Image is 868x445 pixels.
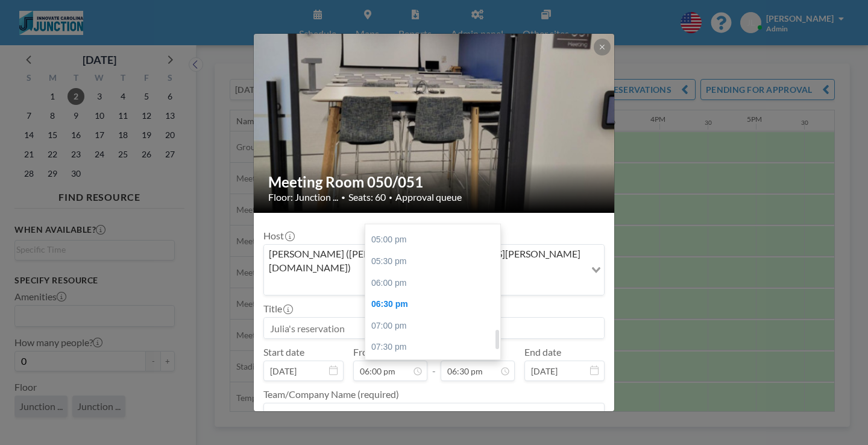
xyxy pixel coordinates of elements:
div: 07:30 pm [365,336,500,358]
input: Search for option [265,277,584,292]
label: Team/Company Name (required) [263,388,399,400]
div: 05:00 pm [365,229,500,251]
span: • [341,193,345,202]
span: • [389,194,392,201]
span: Floor: Junction ... [268,191,338,203]
label: Start date [263,346,304,358]
div: 06:30 pm [365,294,500,315]
div: Search for option [264,245,604,295]
label: Host [263,230,294,242]
label: From [353,346,376,358]
div: 08:00 pm [365,358,500,380]
span: Seats: 60 [348,191,386,203]
label: End date [524,346,561,358]
label: Title [263,303,292,315]
span: Approval queue [395,191,462,203]
h2: Meeting Room 050/051 [268,173,601,191]
span: - [432,350,436,377]
span: [PERSON_NAME] ([PERSON_NAME][EMAIL_ADDRESS][PERSON_NAME][DOMAIN_NAME]) [266,247,583,274]
div: 07:00 pm [365,315,500,337]
div: 05:30 pm [365,251,500,273]
div: 06:00 pm [365,273,500,294]
input: Julia's reservation [264,318,604,338]
img: 537.jpg [254,33,615,215]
